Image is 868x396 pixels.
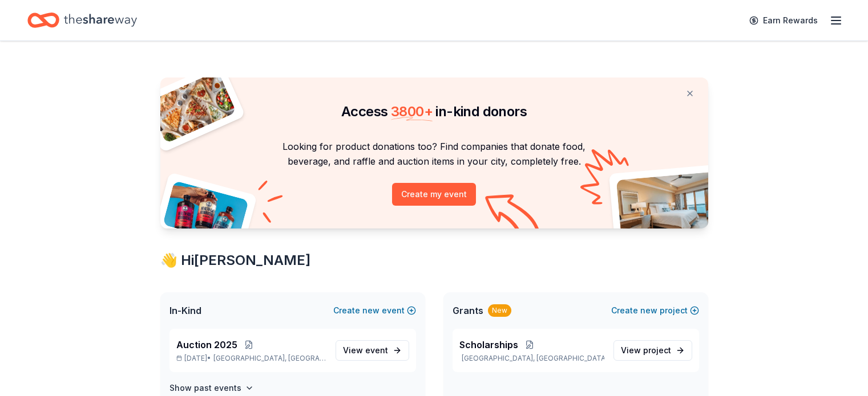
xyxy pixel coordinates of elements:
[640,304,657,317] span: new
[336,340,409,361] a: View event
[147,71,236,144] img: Pizza
[459,338,518,352] span: Scholarships
[176,354,326,363] p: [DATE] •
[488,304,511,317] div: New
[362,304,380,317] span: new
[392,183,476,206] button: Create my event
[343,344,388,357] span: View
[621,344,671,357] span: View
[176,338,237,352] span: Auction 2025
[169,381,254,395] button: Show past events
[742,10,825,31] a: Earn Rewards
[365,345,388,355] span: event
[213,354,326,363] span: [GEOGRAPHIC_DATA], [GEOGRAPHIC_DATA]
[613,340,692,361] a: View project
[391,103,433,120] span: 3800 +
[174,139,695,169] p: Looking for product donations too? Find companies that donate food, beverage, and raffle and auct...
[485,194,542,237] img: Curvy arrow
[643,345,671,355] span: project
[169,304,201,317] span: In-Kind
[453,304,483,317] span: Grants
[333,304,416,317] button: Createnewevent
[341,103,527,120] span: Access in-kind donors
[169,381,241,395] h4: Show past events
[160,251,708,270] div: 👋 Hi [PERSON_NAME]
[611,304,699,317] button: Createnewproject
[459,354,604,363] p: [GEOGRAPHIC_DATA], [GEOGRAPHIC_DATA]
[27,7,137,34] a: Home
